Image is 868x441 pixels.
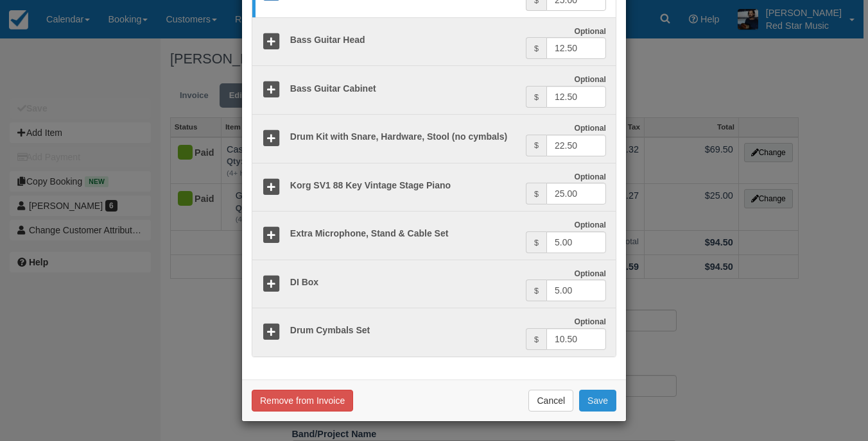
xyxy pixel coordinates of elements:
[574,269,606,278] strong: Optional
[252,163,616,212] a: Korg SV1 88 Key Vintage Stage Piano Optional $
[534,44,539,53] small: $
[281,181,526,190] h5: Korg SV1 88 Key Vintage Stage Piano
[252,260,616,309] a: DI Box Optional $
[574,220,606,229] strong: Optional
[574,75,606,84] strong: Optional
[574,124,606,133] strong: Optional
[574,317,606,326] strong: Optional
[252,114,616,163] a: Drum Kit with Snare, Hardware, Stool (no cymbals) Optional $
[281,278,526,287] h5: DI Box
[281,229,526,238] h5: Extra Microphone, Stand & Cable Set
[534,141,539,150] small: $
[281,35,526,45] h5: Bass Guitar Head
[534,287,539,295] small: $
[534,335,539,344] small: $
[574,27,606,36] strong: Optional
[252,65,616,115] a: Bass Guitar Cabinet Optional $
[534,190,539,199] small: $
[252,390,353,412] button: Remove from Invoice
[252,17,616,67] a: Bass Guitar Head Optional $
[534,93,539,102] small: $
[281,84,526,94] h5: Bass Guitar Cabinet
[534,238,539,247] small: $
[579,390,616,412] button: Save
[281,326,526,335] h5: Drum Cymbals Set
[252,308,616,356] a: Drum Cymbals Set Optional $
[281,132,526,142] h5: Drum Kit with Snare, Hardware, Stool (no cymbals)
[574,172,606,181] strong: Optional
[252,211,616,260] a: Extra Microphone, Stand & Cable Set Optional $
[528,390,573,412] button: Cancel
